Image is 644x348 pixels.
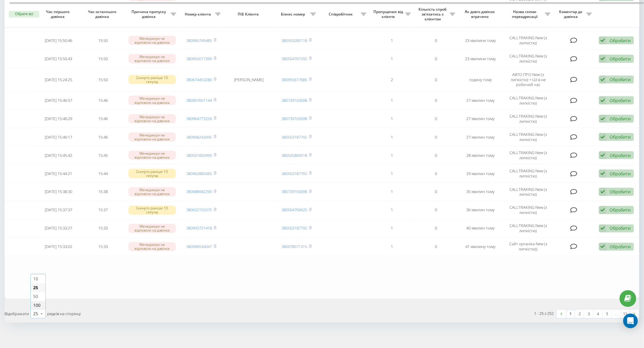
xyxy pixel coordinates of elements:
[603,310,612,318] a: 5
[36,147,81,164] td: [DATE] 15:45:42
[36,50,81,67] td: [DATE] 15:50:43
[458,238,503,255] td: 41 хвилину тому
[229,12,269,17] span: ПІБ Клієнта
[282,77,307,82] a: 380955617685
[282,153,307,158] a: 380505869518
[458,92,503,109] td: 27 хвилин тому
[282,226,307,231] a: 380503187792
[36,165,81,182] td: [DATE] 15:44:21
[610,153,631,158] div: Обробити
[414,50,458,67] td: 0
[369,92,414,109] td: 1
[369,147,414,164] td: 1
[623,314,638,328] div: Open Intercom Messenger
[81,32,125,49] td: 15:50
[128,133,176,142] div: Менеджери не відповіли на дзвінок
[414,147,458,164] td: 0
[128,9,170,19] span: Причина пропуску дзвінка
[458,202,503,219] td: 36 хвилин тому
[503,129,554,146] td: CALLTRAKING New (з липкістю)
[282,189,307,195] a: 380739163098
[610,77,631,82] div: Обробити
[36,220,81,237] td: [DATE] 15:33:27
[5,311,29,317] span: Відображати
[128,169,176,178] div: Скинуто раніше 10 секунд
[36,238,81,255] td: [DATE] 15:33:02
[534,311,554,317] div: 1 - 25 з 252
[187,56,212,61] a: 380950017399
[369,238,414,255] td: 1
[33,302,40,308] span: 100
[503,50,554,67] td: CALLTRAKING New (з липкістю)
[187,226,212,231] a: 380993721418
[414,68,458,91] td: 0
[128,96,176,105] div: Менеджери не відповіли на дзвінок
[282,56,307,61] a: 380504767292
[503,110,554,127] td: CALLTRAKING New (з липкістю)
[36,110,81,127] td: [DATE] 15:46:29
[458,147,503,164] td: 28 хвилин тому
[187,153,212,158] a: 380501835990
[458,220,503,237] td: 40 хвилин тому
[414,238,458,255] td: 0
[9,11,39,18] button: Обрати всі
[503,165,554,182] td: CALLTRAKING New (з липкістю)
[282,207,307,213] a: 380504769620
[373,9,405,19] span: Пропущених від клієнта
[36,32,81,49] td: [DATE] 15:50:46
[369,202,414,219] td: 1
[414,220,458,237] td: 0
[557,9,586,19] span: Коментар до дзвінка
[610,244,631,250] div: Обробити
[36,92,81,109] td: [DATE] 15:46:57
[369,183,414,200] td: 1
[187,134,212,140] a: 380968242695
[369,129,414,146] td: 1
[36,183,81,200] td: [DATE] 15:38:30
[282,244,307,250] a: 380978071315
[612,310,621,318] div: …
[503,238,554,255] td: Сайт органіка New (з липкістю))
[81,183,125,200] td: 15:38
[81,202,125,219] td: 15:37
[369,50,414,67] td: 1
[282,171,307,176] a: 380503187792
[610,226,631,231] div: Обробити
[33,311,38,317] div: 25
[610,171,631,177] div: Обробити
[224,68,275,91] td: [PERSON_NAME]
[458,110,503,127] td: 27 хвилин тому
[81,68,125,91] td: 15:50
[414,129,458,146] td: 0
[369,110,414,127] td: 1
[369,32,414,49] td: 1
[593,310,603,318] a: 4
[503,147,554,164] td: CALLTRAKING New (з липкістю)
[128,187,176,196] div: Менеджери не відповіли на дзвінок
[417,7,450,21] span: Кількість спроб зв'язатись з клієнтом
[187,189,212,195] a: 380688942290
[503,32,554,49] td: CALLTRAKING New (з липкістю)
[182,12,215,17] span: Номер клієнта
[610,116,631,122] div: Обробити
[33,285,38,291] span: 25
[503,220,554,237] td: CALLTRAKING New (з липкістю)
[36,202,81,219] td: [DATE] 15:37:37
[36,68,81,91] td: [DATE] 15:24:25
[414,32,458,49] td: 0
[610,38,631,43] div: Обробити
[81,110,125,127] td: 15:46
[187,77,212,82] a: 380674453286
[278,12,310,17] span: Бізнес номер
[458,165,503,182] td: 29 хвилин тому
[369,220,414,237] td: 1
[458,129,503,146] td: 27 хвилин тому
[128,224,176,233] div: Менеджери не відповіли на дзвінок
[128,114,176,123] div: Менеджери не відповіли на дзвінок
[503,92,554,109] td: CALLTRAKING New (з липкістю)
[81,147,125,164] td: 15:45
[187,244,212,250] a: 380996534047
[128,242,176,251] div: Менеджери не відповіли на дзвінок
[584,310,593,318] a: 3
[503,183,554,200] td: CALLTRAKING New (з липкістю)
